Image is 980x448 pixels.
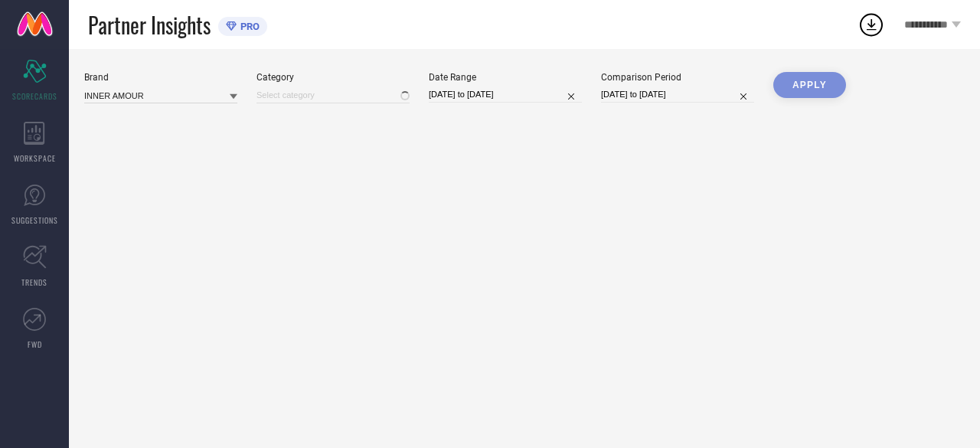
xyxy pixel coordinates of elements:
[429,87,582,103] input: Select date range
[21,276,47,288] span: TRENDS
[237,21,260,32] span: PRO
[11,214,58,226] span: SUGGESTIONS
[84,72,237,83] div: Brand
[12,90,57,102] span: SCORECARDS
[857,11,885,38] div: Open download list
[601,87,754,103] input: Select comparison period
[88,9,211,41] span: Partner Insights
[28,338,42,350] span: FWD
[14,152,56,164] span: WORKSPACE
[256,72,410,83] div: Category
[429,72,582,83] div: Date Range
[601,72,754,83] div: Comparison Period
